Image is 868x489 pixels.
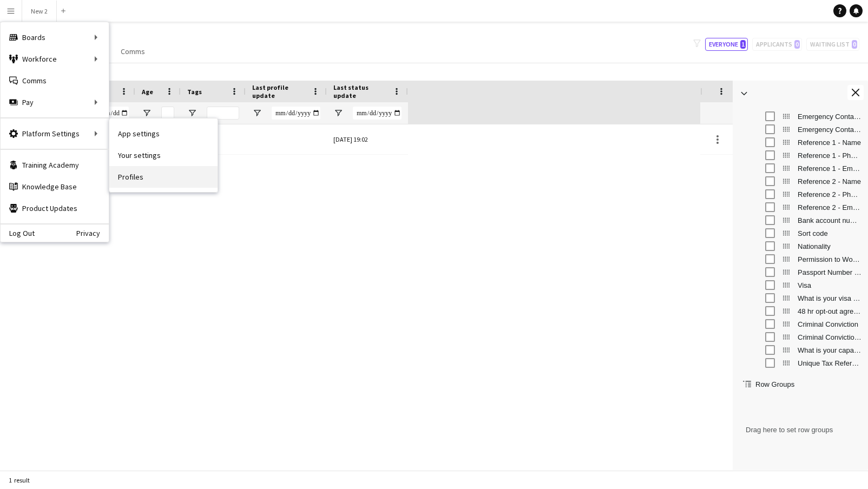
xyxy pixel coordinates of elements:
div: Criminal Conviction Details Column [733,331,868,343]
span: Criminal Conviction [798,320,862,328]
span: Emergency Contact 2 Name [798,113,862,121]
div: Boards [1,27,109,48]
div: Emergency Contact 2 Name Column [733,110,868,123]
span: Permission to Work in the [GEOGRAPHIC_DATA] [798,255,862,263]
span: Reference 1 - Phone number [798,151,862,160]
div: Nationality Column [733,240,868,253]
span: Reference 2 - Phone number [798,190,862,199]
div: Reference 1 - Name Column [733,136,868,149]
div: Reference 2 - Email address Column [733,201,868,214]
input: Tags Filter Input [207,107,239,120]
button: New 2 [22,1,57,22]
span: Visa [798,281,862,289]
a: Comms [1,70,109,91]
div: Reference 2 - Name Column [733,175,868,188]
button: Open Filter Menu [252,108,262,118]
span: Last profile update [252,83,307,100]
span: Bank account number [798,216,862,224]
div: Workforce [1,48,109,70]
div: Reference 1 - Phone number Column [733,149,868,162]
button: Open Filter Menu [187,108,197,118]
span: Age [142,88,153,96]
div: What is your visa expiry date? Column [733,292,868,305]
input: Last status update Filter Input [353,107,402,120]
div: Sort code Column [733,227,868,240]
a: Knowledge Base [1,176,109,197]
div: Passport Number or Eligibility to Work Expiry Date Column [733,266,868,279]
a: Product Updates [1,197,109,219]
a: App settings [109,123,218,144]
span: Sort code [798,229,862,237]
div: 48 hr opt-out agreement Column [733,305,868,318]
div: Reference 2 - Phone number Column [733,188,868,201]
span: Reference 2 - Name [798,177,862,186]
span: Drag here to set row groups [739,395,862,464]
div: Pay [1,91,109,113]
div: Visa Column [733,279,868,292]
span: 48 hr opt-out agreement [798,307,862,315]
button: Open Filter Menu [142,108,152,118]
button: Everyone1 [705,38,748,51]
a: Training Academy [1,154,109,176]
span: Comms [121,47,145,56]
span: Emergency Contact 2 Relationship [798,125,862,134]
span: Nationality [798,242,862,250]
input: Joined Filter Input [96,107,129,120]
a: Your settings [109,144,218,166]
a: Log Out [1,229,35,237]
a: Comms [116,44,149,58]
span: Row Groups [755,380,794,388]
div: Bank account number Column [733,214,868,227]
div: Reference 1 - Email address Column [733,162,868,175]
div: Unique Tax Reference (UTR code) Column [733,356,868,369]
span: Criminal Conviction Details [798,333,862,341]
span: Reference 1 - Email address [798,164,862,173]
input: Age Filter Input [161,107,174,120]
div: Emergency Contact 2 Relationship Column [733,123,868,136]
span: Reference 1 - Name [798,138,862,147]
span: Tags [187,88,202,96]
div: Row Groups [733,389,868,470]
span: Passport Number or Eligibility to Work Expiry Date [798,268,862,276]
button: Open Filter Menu [333,108,343,118]
span: 1 [740,40,746,49]
div: Platform Settings [1,123,109,144]
span: Last status update [333,83,389,100]
span: What is your capacity to work? [798,346,862,354]
span: What is your visa expiry date? [798,294,862,302]
div: [DATE] 19:02 [327,124,408,154]
a: Profiles [109,166,218,188]
div: Criminal Conviction Column [733,318,868,331]
span: Reference 2 - Email address [798,203,862,212]
input: Last profile update Filter Input [272,107,320,120]
div: What is your capacity to work? Column [733,343,868,356]
div: Permission to Work in the UK Column [733,253,868,266]
span: Unique Tax Reference (UTR code) [798,359,862,367]
a: Privacy [76,229,109,237]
